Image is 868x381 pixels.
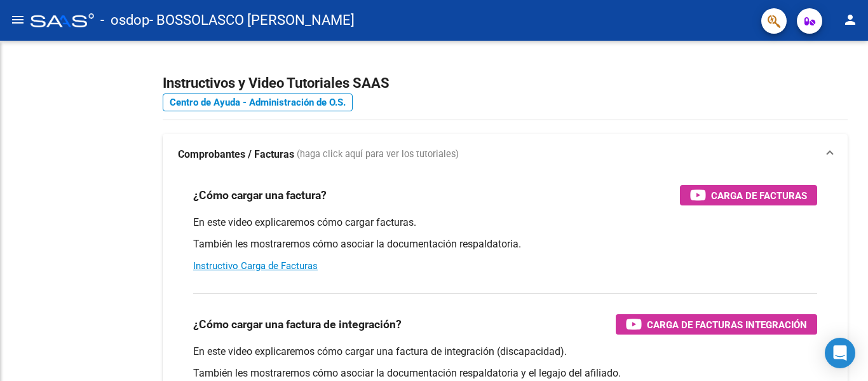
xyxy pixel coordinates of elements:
mat-expansion-panel-header: Comprobantes / Facturas (haga click aquí para ver los tutoriales) [163,134,848,175]
a: Instructivo Carga de Facturas [193,260,318,272]
span: Carga de Facturas [711,188,807,204]
div: Open Intercom Messenger [825,338,855,368]
button: Carga de Facturas [680,185,817,205]
strong: Comprobantes / Facturas [178,148,294,162]
a: Centro de Ayuda - Administración de O.S. [163,94,353,111]
h3: ¿Cómo cargar una factura? [193,186,327,204]
p: En este video explicaremos cómo cargar facturas. [193,216,817,230]
span: - BOSSOLASCO [PERSON_NAME] [149,6,355,34]
button: Carga de Facturas Integración [616,314,817,335]
span: (haga click aquí para ver los tutoriales) [297,148,459,162]
p: También les mostraremos cómo asociar la documentación respaldatoria. [193,237,817,251]
span: - osdop [100,6,149,34]
span: Carga de Facturas Integración [647,317,807,333]
mat-icon: person [843,12,858,27]
p: En este video explicaremos cómo cargar una factura de integración (discapacidad). [193,345,817,359]
mat-icon: menu [10,12,25,27]
p: También les mostraremos cómo asociar la documentación respaldatoria y el legajo del afiliado. [193,366,817,380]
h3: ¿Cómo cargar una factura de integración? [193,315,402,333]
h2: Instructivos y Video Tutoriales SAAS [163,71,848,95]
